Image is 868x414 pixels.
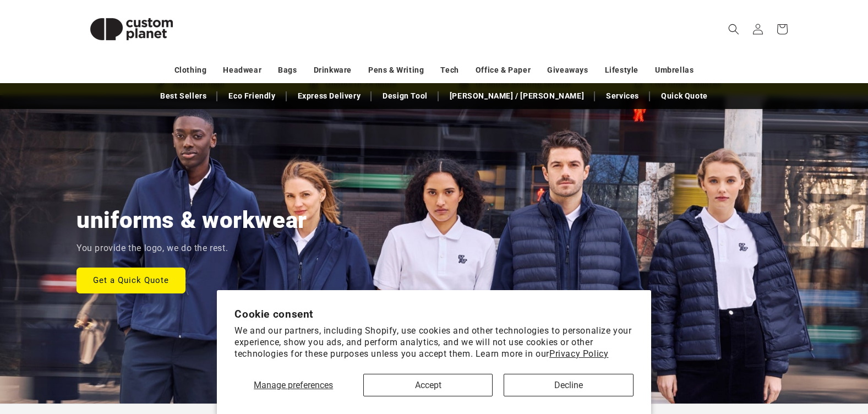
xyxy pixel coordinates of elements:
iframe: Chat Widget [813,361,868,414]
p: You provide the logo, we do the rest. [77,241,228,257]
h2: uniforms & workwear [77,205,307,235]
a: Office & Paper [476,61,531,80]
a: [PERSON_NAME] / [PERSON_NAME] [444,86,589,106]
a: Clothing [174,61,207,80]
a: Express Delivery [292,86,367,106]
a: Lifestyle [605,61,638,80]
a: Umbrellas [655,61,694,80]
a: Tech [440,61,458,80]
a: Pens & Writing [368,61,424,80]
button: Decline [504,374,633,396]
a: Get a Quick Quote [77,267,185,293]
a: Design Tool [377,86,433,106]
img: Custom Planet [77,4,187,54]
a: Headwear [223,61,261,80]
a: Best Sellers [155,86,212,106]
a: Services [600,86,645,106]
a: Giveaways [547,61,588,80]
a: Privacy Policy [549,348,608,359]
a: Bags [278,61,297,80]
span: Manage preferences [254,380,333,390]
a: Drinkware [314,61,352,80]
a: Quick Quote [656,86,713,106]
a: Eco Friendly [223,86,281,106]
summary: Search [722,17,746,41]
button: Accept [363,374,493,396]
h2: Cookie consent [234,308,634,320]
p: We and our partners, including Shopify, use cookies and other technologies to personalize your ex... [234,325,634,359]
button: Manage preferences [234,374,352,396]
